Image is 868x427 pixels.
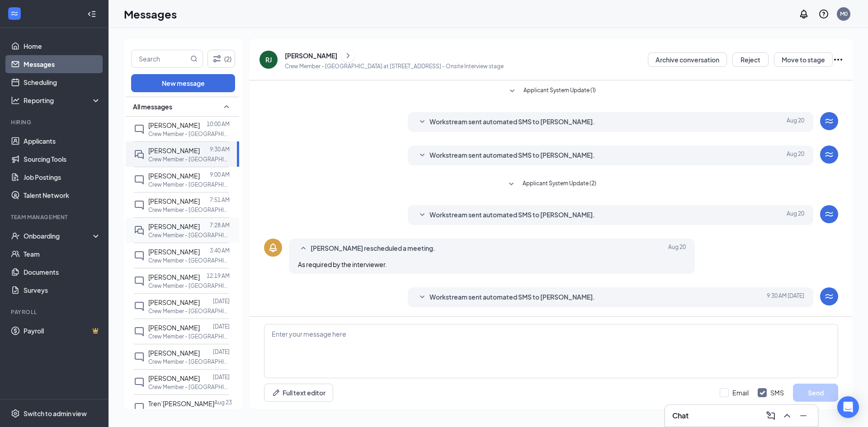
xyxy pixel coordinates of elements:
svg: ChatInactive [134,377,145,388]
p: [DATE] [213,373,230,381]
svg: WorkstreamLogo [824,291,835,302]
svg: SmallChevronUp [298,243,309,254]
span: [PERSON_NAME] [148,222,200,230]
span: [DATE] 9:30 AM [767,292,804,303]
p: Crew Member - [GEOGRAPHIC_DATA] at [STREET_ADDRESS] [148,358,230,366]
svg: ChevronUp [782,410,793,421]
svg: ChatInactive [134,326,145,337]
div: RJ [265,55,272,64]
button: Send [793,384,838,402]
a: PayrollCrown [24,322,101,340]
button: ChevronRight [341,49,355,62]
svg: ChatInactive [134,402,145,413]
div: Team Management [11,213,99,221]
p: Crew Member - [GEOGRAPHIC_DATA] at [STREET_ADDRESS] [148,231,230,239]
p: Crew Member - [GEOGRAPHIC_DATA] at [STREET_ADDRESS] [148,383,230,391]
span: Applicant System Update (2) [523,179,596,190]
span: Aug 20 [787,210,804,221]
p: Crew Member - [GEOGRAPHIC_DATA] at [STREET_ADDRESS] [148,130,230,138]
svg: Pen [272,388,281,397]
button: ChevronUp [780,408,794,423]
svg: DoubleChat [134,225,145,236]
svg: Analysis [11,96,20,105]
button: SmallChevronDownApplicant System Update (2) [506,179,596,190]
span: [PERSON_NAME] [148,349,200,357]
p: 9:00 AM [210,171,230,178]
button: Full text editorPen [264,384,333,402]
p: Crew Member - [GEOGRAPHIC_DATA] at [STREET_ADDRESS] [148,282,230,290]
button: SmallChevronDownApplicant System Update (1) [507,86,596,97]
svg: ChatInactive [134,174,145,185]
p: [DATE] [213,348,230,356]
div: Payroll [11,308,99,316]
p: Crew Member - [GEOGRAPHIC_DATA] at [STREET_ADDRESS] [148,307,230,315]
svg: DoubleChat [134,149,145,160]
p: 7:28 AM [210,221,230,229]
svg: Notifications [798,9,809,19]
p: Crew Member - [GEOGRAPHIC_DATA] at [STREET_ADDRESS] [148,155,230,163]
span: [PERSON_NAME] rescheduled a meeting. [311,243,435,254]
input: Search [132,50,189,67]
svg: Bell [268,242,278,253]
p: Crew Member - [GEOGRAPHIC_DATA] at [STREET_ADDRESS] [148,181,230,188]
p: 7:51 AM [210,196,230,204]
p: 10:00 AM [207,120,230,128]
button: Filter (2) [208,50,235,68]
span: Workstream sent automated SMS to [PERSON_NAME]. [429,210,595,221]
span: Workstream sent automated SMS to [PERSON_NAME]. [429,117,595,127]
span: Aug 20 [668,243,686,254]
a: Talent Network [24,186,101,204]
svg: SmallChevronDown [417,150,428,161]
button: Archive conversation [648,52,727,67]
p: 12:19 AM [207,272,230,280]
p: 9:30 AM [210,145,230,153]
svg: MagnifyingGlass [190,55,198,62]
div: Reporting [24,96,101,105]
svg: ChatInactive [134,250,145,261]
a: Applicants [24,132,101,150]
button: New message [131,74,235,92]
svg: Ellipses [833,54,844,65]
div: Hiring [11,118,99,126]
svg: WorkstreamLogo [824,209,835,220]
span: Workstream sent automated SMS to [PERSON_NAME]. [429,150,595,161]
svg: ChatInactive [134,124,145,135]
span: [PERSON_NAME] [148,146,200,155]
h1: Messages [124,6,177,22]
div: [PERSON_NAME] [285,51,337,60]
a: Sourcing Tools [24,150,101,168]
svg: ChatInactive [134,352,145,362]
p: Crew Member - [GEOGRAPHIC_DATA] at [STREET_ADDRESS] [148,333,230,340]
svg: SmallChevronUp [221,101,232,112]
div: Onboarding [24,231,93,240]
span: Aug 20 [787,117,804,127]
a: Job Postings [24,168,101,186]
svg: QuestionInfo [818,9,829,19]
svg: WorkstreamLogo [824,149,835,160]
div: Switch to admin view [24,409,87,418]
p: [DATE] [213,297,230,305]
p: Crew Member - [GEOGRAPHIC_DATA] at [STREET_ADDRESS] [148,206,230,214]
span: All messages [133,102,172,111]
a: Surveys [24,281,101,299]
button: ComposeMessage [764,408,778,423]
span: Workstream sent automated SMS to [PERSON_NAME]. [429,292,595,303]
svg: SmallChevronDown [506,179,517,190]
svg: ChatInactive [134,276,145,286]
h3: Chat [672,411,689,421]
svg: SmallChevronDown [417,117,428,127]
a: Documents [24,263,101,281]
button: Reject [732,52,769,67]
button: Minimize [796,408,811,423]
a: Home [24,37,101,55]
a: Team [24,245,101,263]
span: [PERSON_NAME] [148,324,200,332]
p: Crew Member - [GEOGRAPHIC_DATA] at [STREET_ADDRESS] [148,408,230,416]
span: Aug 20 [787,150,804,161]
p: 3:40 AM [210,247,230,254]
svg: SmallChevronDown [507,86,518,97]
svg: WorkstreamLogo [824,116,835,127]
svg: Filter [212,53,222,64]
p: [DATE] [213,323,230,330]
button: Move to stage [774,52,833,67]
